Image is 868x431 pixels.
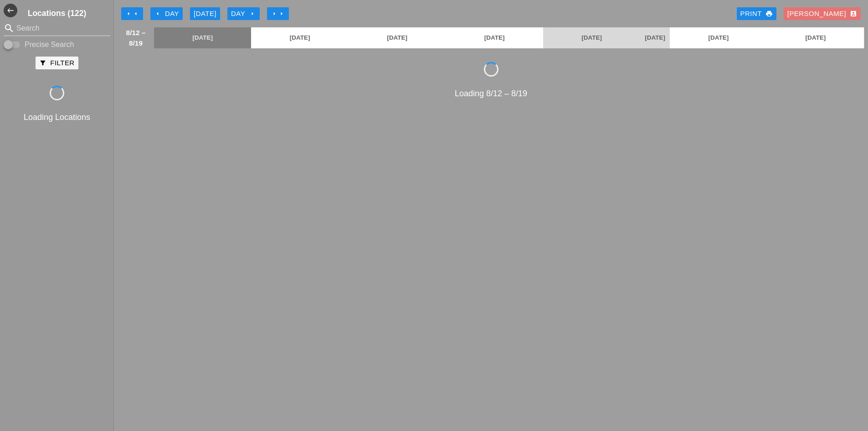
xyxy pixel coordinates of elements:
[122,27,149,48] span: 8/12 – 8/19
[4,39,110,50] div: Enable Precise search to match search terms exactly.
[543,27,640,48] a: [DATE]
[740,9,773,19] div: Print
[125,10,132,17] i: arrow_left
[267,7,289,20] button: Move Ahead 1 Week
[640,27,670,48] a: [DATE]
[118,88,864,100] div: Loading 8/12 – 8/19
[2,111,112,124] div: Loading Locations
[4,23,15,34] i: search
[4,4,17,17] i: west
[154,9,179,19] div: Day
[39,58,74,68] div: Filter
[132,10,139,17] i: arrow_left
[446,27,543,48] a: [DATE]
[787,9,857,19] div: [PERSON_NAME]
[39,59,46,67] i: filter_alt
[271,10,278,17] i: arrow_right
[154,10,161,17] i: arrow_left
[251,27,348,48] a: [DATE]
[4,4,17,17] button: Shrink Sidebar
[16,21,98,36] input: Search
[349,27,446,48] a: [DATE]
[249,10,256,17] i: arrow_right
[227,7,260,20] button: Day
[670,27,767,48] a: [DATE]
[154,27,251,48] a: [DATE]
[278,10,285,17] i: arrow_right
[194,9,216,19] div: [DATE]
[767,27,864,48] a: [DATE]
[36,57,78,69] button: Filter
[190,7,220,20] button: [DATE]
[850,10,857,17] i: account_box
[737,7,776,20] a: Print
[121,7,143,20] button: Move Back 1 Week
[25,40,74,49] label: Precise Search
[231,9,256,19] div: Day
[150,7,183,20] button: Day
[784,7,861,20] button: [PERSON_NAME]
[765,10,773,17] i: print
